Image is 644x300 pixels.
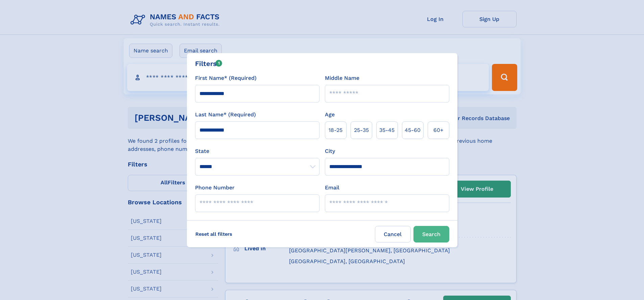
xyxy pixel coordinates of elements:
span: 35‑45 [379,126,395,134]
label: Age [325,111,335,119]
label: Reset all filters [191,226,237,242]
button: Search [413,226,449,243]
span: 45‑60 [405,126,421,134]
span: 60+ [433,126,444,134]
label: Last Name* (Required) [195,111,256,119]
label: Middle Name [325,74,359,82]
span: 25‑35 [354,126,369,134]
label: State [195,147,319,155]
label: Phone Number [195,184,235,192]
span: 18‑25 [329,126,342,134]
label: City [325,147,335,155]
label: Cancel [375,226,411,243]
label: First Name* (Required) [195,74,257,82]
div: Filters [195,59,222,69]
label: Email [325,184,339,192]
